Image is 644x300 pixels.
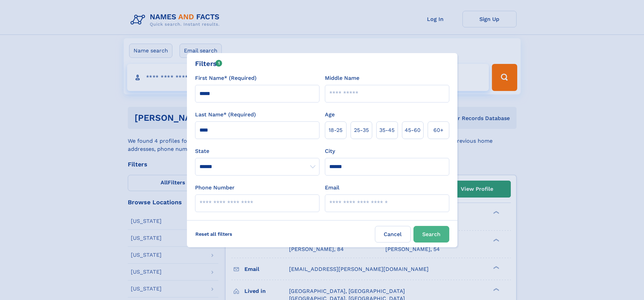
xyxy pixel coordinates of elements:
[375,226,411,243] label: Cancel
[325,147,335,155] label: City
[195,74,257,82] label: First Name* (Required)
[195,147,319,155] label: State
[195,59,222,69] div: Filters
[329,126,342,134] span: 18‑25
[195,111,256,119] label: Last Name* (Required)
[405,126,421,134] span: 45‑60
[325,111,335,119] label: Age
[379,126,395,134] span: 35‑45
[325,74,359,82] label: Middle Name
[325,184,339,192] label: Email
[191,226,237,242] label: Reset all filters
[433,126,444,134] span: 60+
[354,126,369,134] span: 25‑35
[195,184,235,192] label: Phone Number
[413,226,449,243] button: Search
